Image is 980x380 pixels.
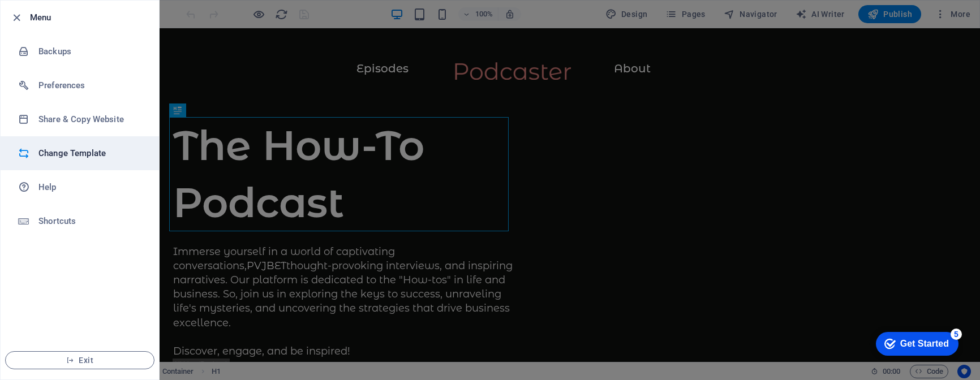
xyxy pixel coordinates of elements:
span: Exit [15,356,145,365]
div: Get Started [33,12,82,23]
div: Get Started 5 items remaining, 0% complete [9,6,92,29]
h6: Help [38,180,143,194]
h6: Menu [30,11,150,24]
h6: Share & Copy Website [38,113,143,126]
h6: Preferences [38,79,143,92]
h6: Backups [38,45,143,58]
a: Help [1,170,159,204]
h6: Shortcuts [38,214,143,228]
button: Exit [5,351,154,369]
div: 5 [84,2,95,14]
h6: Change Template [38,146,143,160]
